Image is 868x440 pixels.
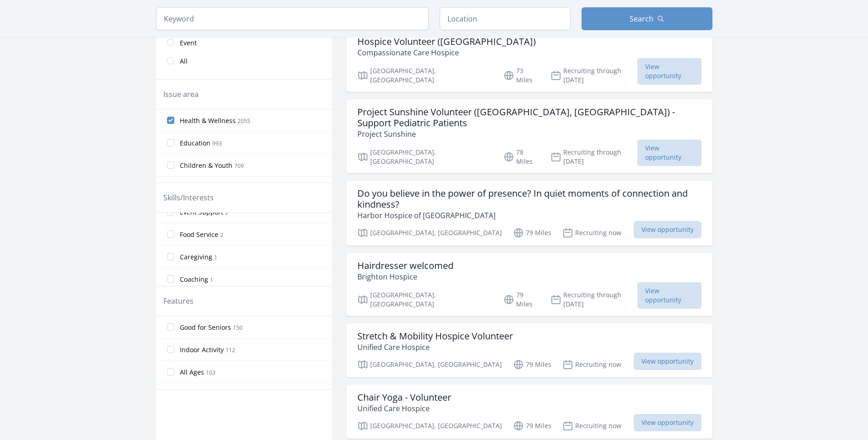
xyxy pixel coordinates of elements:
input: Caregiving 1 [167,253,174,260]
span: Event [180,38,197,48]
span: Good for Seniors [180,323,231,332]
span: Search [630,13,653,24]
p: [GEOGRAPHIC_DATA], [GEOGRAPHIC_DATA] [357,148,493,166]
span: View opportunity [637,282,701,309]
h3: Stretch & Mobility Hospice Volunteer [357,331,513,342]
span: Health & Wellness [180,116,236,125]
p: [GEOGRAPHIC_DATA], [GEOGRAPHIC_DATA] [357,290,493,309]
input: Keyword [156,7,429,30]
span: 709 [234,162,244,170]
p: [GEOGRAPHIC_DATA], [GEOGRAPHIC_DATA] [357,227,502,238]
p: 79 Miles [503,290,539,309]
p: Brighton Hospice [357,271,453,282]
h3: Chair Yoga - Volunteer [357,392,451,403]
span: 993 [212,140,222,147]
span: 2 [220,231,223,239]
p: Unified Care Hospice [357,403,451,414]
span: Coaching [180,275,208,284]
input: Good for Seniors 150 [167,323,174,331]
p: 78 Miles [503,148,539,166]
span: Children & Youth [180,161,232,170]
button: Search [582,7,712,30]
span: All [180,57,188,66]
span: Indoor Activity [180,345,224,354]
p: [GEOGRAPHIC_DATA], [GEOGRAPHIC_DATA] [357,359,502,370]
h3: Hospice Volunteer ([GEOGRAPHIC_DATA]) [357,36,536,47]
h3: Do you believe in the power of presence? In quiet moments of connection and kindness? [357,188,701,210]
p: [GEOGRAPHIC_DATA], [GEOGRAPHIC_DATA] [357,66,493,85]
span: 1 [214,253,217,261]
p: Recruiting now [562,420,621,431]
input: Coaching 1 [167,275,174,283]
span: View opportunity [634,221,701,238]
a: Project Sunshine Volunteer ([GEOGRAPHIC_DATA], [GEOGRAPHIC_DATA]) - Support Pediatric Patients Pr... [346,99,712,173]
p: Compassionate Care Hospice [357,47,536,58]
a: Event [156,33,332,52]
span: 2055 [237,117,250,125]
p: Recruiting now [562,359,621,370]
span: Education [180,139,210,148]
p: Recruiting through [DATE] [550,290,638,309]
span: View opportunity [637,58,701,85]
input: Location [440,7,571,30]
span: 112 [226,346,235,354]
p: 79 Miles [513,359,551,370]
span: 150 [233,324,243,332]
input: Health & Wellness 2055 [167,117,174,124]
p: Recruiting through [DATE] [550,66,638,85]
input: Indoor Activity 112 [167,346,174,353]
span: 2 [225,209,228,216]
input: Education 993 [167,139,174,146]
a: Hairdresser welcomed Brighton Hospice [GEOGRAPHIC_DATA], [GEOGRAPHIC_DATA] 79 Miles Recruiting th... [346,253,712,316]
p: Harbor Hospice of [GEOGRAPHIC_DATA] [357,210,701,221]
span: View opportunity [634,414,701,431]
legend: Features [163,295,194,306]
p: [GEOGRAPHIC_DATA], [GEOGRAPHIC_DATA] [357,420,502,431]
span: 103 [206,369,216,376]
p: 73 Miles [503,66,539,85]
legend: Skills/Interests [163,192,214,203]
p: Unified Care Hospice [357,342,513,353]
p: Recruiting now [562,227,621,238]
a: Chair Yoga - Volunteer Unified Care Hospice [GEOGRAPHIC_DATA], [GEOGRAPHIC_DATA] 79 Miles Recruit... [346,385,712,439]
h3: Hairdresser welcomed [357,260,453,271]
a: Stretch & Mobility Hospice Volunteer Unified Care Hospice [GEOGRAPHIC_DATA], [GEOGRAPHIC_DATA] 79... [346,323,712,377]
p: 79 Miles [513,227,551,238]
p: 79 Miles [513,420,551,431]
a: Hospice Volunteer ([GEOGRAPHIC_DATA]) Compassionate Care Hospice [GEOGRAPHIC_DATA], [GEOGRAPHIC_D... [346,29,712,92]
span: 1 [210,276,213,284]
input: All Ages 103 [167,368,174,376]
input: Food Service 2 [167,231,174,238]
a: All [156,52,332,70]
span: All Ages [180,368,204,377]
a: Do you believe in the power of presence? In quiet moments of connection and kindness? Harbor Hosp... [346,181,712,246]
legend: Issue area [163,89,199,100]
span: View opportunity [634,353,701,370]
h3: Project Sunshine Volunteer ([GEOGRAPHIC_DATA], [GEOGRAPHIC_DATA]) - Support Pediatric Patients [357,107,701,129]
span: Caregiving [180,252,212,262]
p: Project Sunshine [357,129,701,140]
span: View opportunity [637,140,701,166]
input: Children & Youth 709 [167,161,174,169]
span: Food Service [180,230,218,239]
p: Recruiting through [DATE] [550,148,638,166]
